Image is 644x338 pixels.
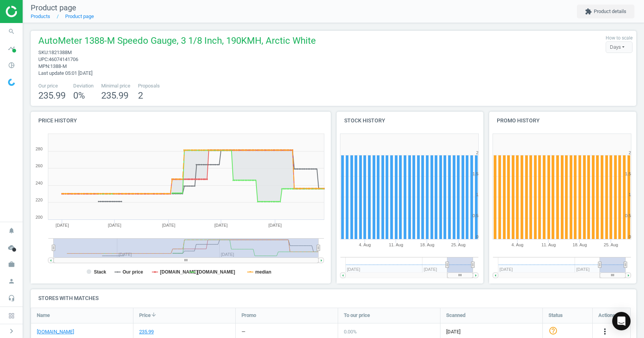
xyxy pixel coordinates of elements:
[123,269,143,275] tspan: Our price
[337,112,484,130] h4: Stock history
[600,327,609,336] i: more_vert
[629,234,631,239] text: 0
[476,234,478,239] text: 0
[512,242,524,247] tspan: 4. Aug
[446,328,537,335] span: [DATE]
[38,90,66,101] span: 235.99
[420,242,434,247] tspan: 18. Aug
[472,171,478,176] text: 1.5
[139,328,154,335] div: 235.99
[162,223,176,228] tspan: [DATE]
[8,79,15,86] img: wGWNvw8QSZomAAAAABJRU5ErkJggg==
[73,90,85,101] span: 0 %
[38,35,316,49] span: AutoMeter 1388-M Speedo Gauge, 3 1/8 Inch, 190KMH, Arctic White
[476,192,478,197] text: 1
[94,269,106,275] tspan: Stack
[606,35,632,41] label: How to scale
[612,312,631,330] div: Open Intercom Messenger
[73,82,94,89] span: Deviation
[139,312,151,319] span: Price
[36,147,43,151] text: 280
[2,326,21,336] button: chevron_right
[4,240,19,255] i: cloud_done
[600,327,609,337] button: more_vert
[606,41,632,53] div: Days
[585,8,592,15] i: extension
[4,274,19,289] i: person
[625,213,631,218] text: 0.5
[37,328,74,335] a: [DOMAIN_NAME]
[151,312,157,318] i: arrow_downward
[489,112,636,130] h4: Promo history
[573,242,587,247] tspan: 18. Aug
[344,329,357,335] span: 0.00 %
[37,312,50,319] span: Name
[138,82,160,89] span: Proposals
[6,6,60,17] img: ajHJNr6hYgQAAAAASUVORK5CYII=
[56,223,69,228] tspan: [DATE]
[36,163,43,168] text: 260
[214,223,228,228] tspan: [DATE]
[242,312,256,319] span: Promo
[7,326,16,336] i: chevron_right
[160,269,198,275] tspan: [DOMAIN_NAME]
[50,63,67,69] span: 1388-M
[197,269,235,275] tspan: [DOMAIN_NAME]
[629,150,631,155] text: 2
[344,312,370,319] span: To our price
[38,63,50,69] span: mpn :
[472,213,478,218] text: 0.5
[31,289,636,307] h4: Stores with matches
[101,90,128,101] span: 235.99
[31,3,76,12] span: Product page
[451,242,465,247] tspan: 25. Aug
[38,56,49,62] span: upc :
[108,223,122,228] tspan: [DATE]
[4,257,19,272] i: work
[598,312,615,319] span: Actions
[36,198,43,202] text: 220
[49,49,72,55] span: 1821388M
[138,90,143,101] span: 2
[549,326,558,335] i: help_outline
[4,24,19,39] i: search
[4,41,19,56] i: timeline
[359,242,371,247] tspan: 4. Aug
[36,215,43,219] text: 200
[542,242,556,247] tspan: 11. Aug
[38,70,92,76] span: Last update 05:01 [DATE]
[446,312,465,319] span: Scanned
[31,13,50,19] a: Products
[629,192,631,197] text: 1
[476,150,478,155] text: 2
[549,312,563,319] span: Status
[604,242,618,247] tspan: 25. Aug
[389,242,403,247] tspan: 11. Aug
[268,223,282,228] tspan: [DATE]
[4,58,19,73] i: pie_chart_outlined
[4,291,19,305] i: headset_mic
[101,82,130,89] span: Minimal price
[36,181,43,185] text: 240
[31,112,331,130] h4: Price history
[625,171,631,176] text: 1.5
[38,49,49,55] span: sku :
[65,13,94,19] a: Product page
[577,5,634,18] button: extensionProduct details
[255,269,271,275] tspan: median
[38,82,66,89] span: Our price
[49,56,78,62] span: 46074141706
[242,328,245,335] div: —
[4,223,19,238] i: notifications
